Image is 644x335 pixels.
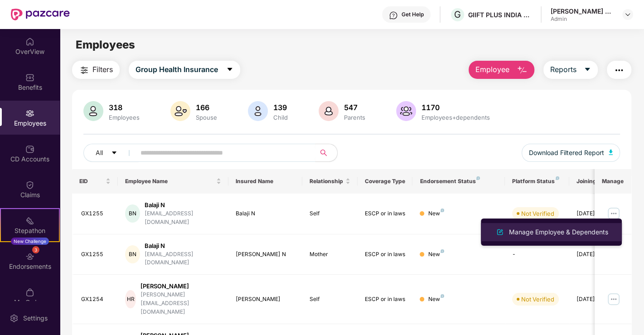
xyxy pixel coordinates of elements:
div: [DATE] [576,209,617,218]
span: Employee Name [125,178,214,185]
img: svg+xml;base64,PHN2ZyB4bWxucz0iaHR0cDovL3d3dy53My5vcmcvMjAwMC9zdmciIHhtbG5zOnhsaW5rPSJodHRwOi8vd3... [248,101,268,121]
span: search [315,149,333,156]
div: [EMAIL_ADDRESS][DOMAIN_NAME] [145,250,221,267]
div: GX1255 [81,250,111,259]
div: Mother [310,250,350,259]
div: ESCP or in laws [365,250,406,259]
th: Manage [595,169,631,194]
img: svg+xml;base64,PHN2ZyB4bWxucz0iaHR0cDovL3d3dy53My5vcmcvMjAwMC9zdmciIHhtbG5zOnhsaW5rPSJodHRwOi8vd3... [517,65,528,76]
div: Settings [20,314,50,323]
img: manageButton [606,206,621,221]
div: Parents [342,114,367,121]
div: Platform Status [512,178,562,185]
span: Download Filtered Report [529,148,604,158]
img: svg+xml;base64,PHN2ZyB4bWxucz0iaHR0cDovL3d3dy53My5vcmcvMjAwMC9zdmciIHhtbG5zOnhsaW5rPSJodHRwOi8vd3... [396,101,416,121]
img: svg+xml;base64,PHN2ZyB4bWxucz0iaHR0cDovL3d3dy53My5vcmcvMjAwMC9zdmciIHdpZHRoPSI4IiBoZWlnaHQ9IjgiIH... [441,249,444,253]
div: New [428,209,444,218]
span: caret-down [584,66,591,74]
button: Reportscaret-down [543,61,598,79]
img: svg+xml;base64,PHN2ZyBpZD0iQ2xhaW0iIHhtbG5zPSJodHRwOi8vd3d3LnczLm9yZy8yMDAwL3N2ZyIgd2lkdGg9IjIwIi... [25,180,34,189]
span: caret-down [111,150,117,157]
div: BN [125,204,140,223]
div: GX1254 [81,295,111,304]
img: svg+xml;base64,PHN2ZyB4bWxucz0iaHR0cDovL3d3dy53My5vcmcvMjAwMC9zdmciIHdpZHRoPSIyNCIgaGVpZ2h0PSIyNC... [614,65,625,76]
div: [DATE] [576,250,617,259]
img: svg+xml;base64,PHN2ZyBpZD0iU2V0dGluZy0yMHgyMCIgeG1sbnM9Imh0dHA6Ly93d3cudzMub3JnLzIwMDAvc3ZnIiB3aW... [10,314,19,323]
div: BN [125,245,140,263]
div: Not Verified [521,209,554,218]
div: Get Help [402,11,424,18]
div: Self [310,209,350,218]
img: svg+xml;base64,PHN2ZyB4bWxucz0iaHR0cDovL3d3dy53My5vcmcvMjAwMC9zdmciIHdpZHRoPSIyMSIgaGVpZ2h0PSIyMC... [25,216,34,225]
div: Endorsement Status [420,178,497,185]
button: Allcaret-down [83,144,139,162]
div: 139 [271,103,290,112]
div: 1170 [420,103,492,112]
th: Relationship [302,169,358,194]
div: Spouse [194,114,219,121]
img: svg+xml;base64,PHN2ZyBpZD0iSG9tZSIgeG1sbnM9Imh0dHA6Ly93d3cudzMub3JnLzIwMDAvc3ZnIiB3aWR0aD0iMjAiIG... [25,37,34,46]
div: Admin [551,15,614,23]
div: Balaji N [145,201,221,209]
img: svg+xml;base64,PHN2ZyB4bWxucz0iaHR0cDovL3d3dy53My5vcmcvMjAwMC9zdmciIHdpZHRoPSI4IiBoZWlnaHQ9IjgiIH... [556,176,559,180]
div: ESCP or in laws [365,295,406,304]
img: New Pazcare Logo [11,9,70,20]
div: Not Verified [521,295,554,304]
img: manageButton [606,292,621,306]
span: Relationship [310,178,344,185]
button: Group Health Insurancecaret-down [129,61,240,79]
img: svg+xml;base64,PHN2ZyB4bWxucz0iaHR0cDovL3d3dy53My5vcmcvMjAwMC9zdmciIHhtbG5zOnhsaW5rPSJodHRwOi8vd3... [609,150,613,155]
img: svg+xml;base64,PHN2ZyB4bWxucz0iaHR0cDovL3d3dy53My5vcmcvMjAwMC9zdmciIHdpZHRoPSI4IiBoZWlnaHQ9IjgiIH... [476,176,480,180]
img: svg+xml;base64,PHN2ZyB4bWxucz0iaHR0cDovL3d3dy53My5vcmcvMjAwMC9zdmciIHhtbG5zOnhsaW5rPSJodHRwOi8vd3... [83,101,103,121]
div: 547 [342,103,367,112]
span: Employees [76,38,135,51]
div: ESCP or in laws [365,209,406,218]
div: Balaji N [236,209,295,218]
span: Reports [550,64,576,75]
td: - [505,234,569,275]
th: Insured Name [228,169,302,194]
button: Filters [72,61,120,79]
span: EID [79,178,104,185]
img: svg+xml;base64,PHN2ZyB4bWxucz0iaHR0cDovL3d3dy53My5vcmcvMjAwMC9zdmciIHdpZHRoPSIyNCIgaGVpZ2h0PSIyNC... [79,65,90,76]
div: [PERSON_NAME] [236,295,295,304]
div: 3 [32,246,39,253]
div: Self [310,295,350,304]
button: Download Filtered Report [522,144,620,162]
img: svg+xml;base64,PHN2ZyBpZD0iQmVuZWZpdHMiIHhtbG5zPSJodHRwOi8vd3d3LnczLm9yZy8yMDAwL3N2ZyIgd2lkdGg9Ij... [25,73,34,82]
div: GIIFT PLUS INDIA PRIVATE LIMITED [468,10,532,19]
div: [PERSON_NAME] Deb [551,7,614,15]
div: [PERSON_NAME] N [236,250,295,259]
img: svg+xml;base64,PHN2ZyBpZD0iQ0RfQWNjb3VudHMiIGRhdGEtbmFtZT0iQ0QgQWNjb3VudHMiIHhtbG5zPSJodHRwOi8vd3... [25,145,34,154]
div: [PERSON_NAME][EMAIL_ADDRESS][DOMAIN_NAME] [140,291,221,316]
div: Manage Employee & Dependents [507,227,610,237]
div: New Challenge [11,238,49,245]
div: 166 [194,103,219,112]
span: caret-down [226,66,233,74]
div: Child [271,114,290,121]
img: svg+xml;base64,PHN2ZyBpZD0iSGVscC0zMngzMiIgeG1sbnM9Imh0dHA6Ly93d3cudzMub3JnLzIwMDAvc3ZnIiB3aWR0aD... [389,11,398,20]
div: New [428,250,444,259]
div: 318 [107,103,141,112]
img: svg+xml;base64,PHN2ZyBpZD0iTXlfT3JkZXJzIiBkYXRhLW5hbWU9Ik15IE9yZGVycyIgeG1sbnM9Imh0dHA6Ly93d3cudz... [25,288,34,297]
img: svg+xml;base64,PHN2ZyB4bWxucz0iaHR0cDovL3d3dy53My5vcmcvMjAwMC9zdmciIHdpZHRoPSI4IiBoZWlnaHQ9IjgiIH... [441,209,444,212]
div: New [428,295,444,304]
span: Group Health Insurance [136,64,218,75]
div: GX1255 [81,209,111,218]
div: [PERSON_NAME] [140,282,221,291]
div: [EMAIL_ADDRESS][DOMAIN_NAME] [145,209,221,227]
img: svg+xml;base64,PHN2ZyB4bWxucz0iaHR0cDovL3d3dy53My5vcmcvMjAwMC9zdmciIHdpZHRoPSI4IiBoZWlnaHQ9IjgiIH... [441,294,444,298]
button: Employee [469,61,534,79]
img: svg+xml;base64,PHN2ZyB4bWxucz0iaHR0cDovL3d3dy53My5vcmcvMjAwMC9zdmciIHhtbG5zOnhsaW5rPSJodHRwOi8vd3... [170,101,190,121]
th: Joining Date [569,169,625,194]
span: G [454,9,461,20]
div: HR [125,290,136,308]
th: Coverage Type [358,169,413,194]
div: Employees+dependents [420,114,492,121]
th: Employee Name [118,169,228,194]
img: svg+xml;base64,PHN2ZyBpZD0iRHJvcGRvd24tMzJ4MzIiIHhtbG5zPSJodHRwOi8vd3d3LnczLm9yZy8yMDAwL3N2ZyIgd2... [624,11,631,18]
div: Balaji N [145,242,221,250]
span: All [96,148,103,158]
img: svg+xml;base64,PHN2ZyBpZD0iRW1wbG95ZWVzIiB4bWxucz0iaHR0cDovL3d3dy53My5vcmcvMjAwMC9zdmciIHdpZHRoPS... [25,109,34,118]
span: Filters [92,64,113,75]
